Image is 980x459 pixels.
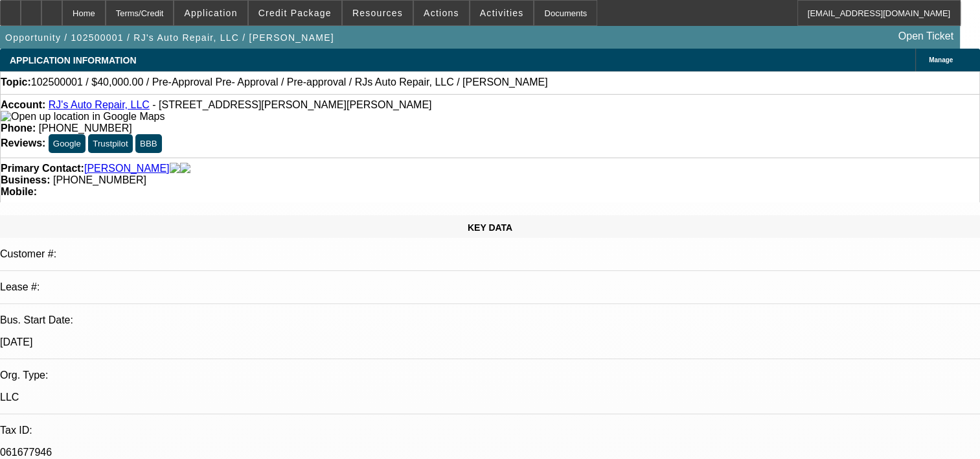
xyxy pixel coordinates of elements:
[88,134,132,153] button: Trustpilot
[10,55,136,65] span: APPLICATION INFORMATION
[424,8,459,18] span: Actions
[470,1,534,25] button: Activities
[352,8,403,18] span: Resources
[174,1,247,25] button: Application
[1,163,84,174] strong: Primary Contact:
[249,1,341,25] button: Credit Package
[53,174,146,185] span: [PHONE_NUMBER]
[258,8,332,18] span: Credit Package
[170,163,180,174] img: facebook-icon.png
[1,123,36,134] strong: Phone:
[1,174,50,185] strong: Business:
[480,8,524,18] span: Activities
[39,123,132,134] span: [PHONE_NUMBER]
[5,32,334,43] span: Opportunity / 102500001 / RJ's Auto Repair, LLC / [PERSON_NAME]
[929,56,953,64] span: Manage
[1,111,165,122] a: View Google Maps
[135,134,162,153] button: BBB
[468,222,512,233] span: KEY DATA
[414,1,469,25] button: Actions
[31,76,548,88] span: 102500001 / $40,000.00 / Pre-Approval Pre- Approval / Pre-approval / RJs Auto Repair, LLC / [PERS...
[893,25,959,47] a: Open Ticket
[180,163,190,174] img: linkedin-icon.png
[84,163,170,174] a: [PERSON_NAME]
[1,137,45,148] strong: Reviews:
[1,186,37,197] strong: Mobile:
[49,99,150,110] a: RJ's Auto Repair, LLC
[49,134,85,153] button: Google
[1,111,165,123] img: Open up location in Google Maps
[1,76,31,88] strong: Topic:
[184,8,237,18] span: Application
[1,99,45,110] strong: Account:
[343,1,413,25] button: Resources
[152,99,431,110] span: - [STREET_ADDRESS][PERSON_NAME][PERSON_NAME]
